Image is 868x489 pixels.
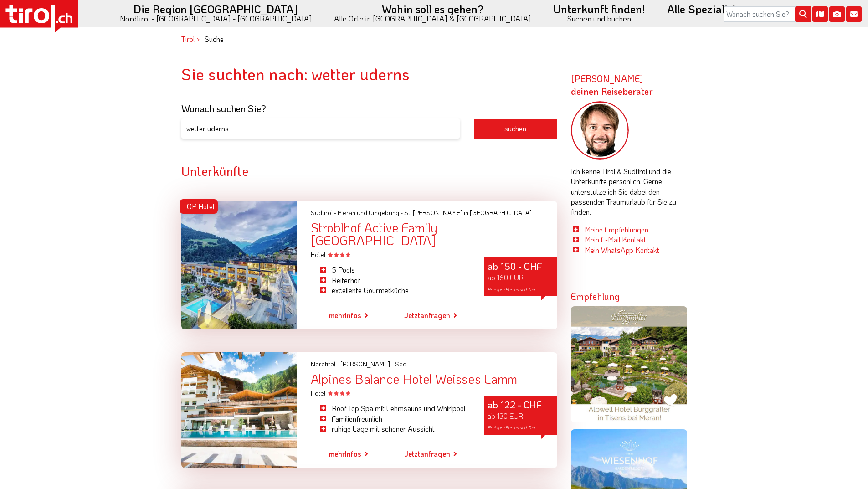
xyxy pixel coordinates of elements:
span: Jetzt [404,310,420,320]
a: Jetztanfragen [404,305,450,326]
h3: Wonach suchen Sie? [181,103,557,113]
span: deinen Reiseberater [571,85,653,97]
span: Jetzt [404,449,420,458]
li: Reiterhof [318,275,470,285]
a: Jetztanfragen [404,443,450,464]
i: Fotogalerie [829,6,845,22]
span: Hotel [311,250,350,259]
span: ab 160 EUR [488,273,524,282]
a: mehrInfos [329,305,361,326]
span: ab 130 EUR [488,411,523,421]
li: excellente Gourmetküche [318,285,470,295]
span: mehr [329,310,345,320]
span: Nordtirol - [311,360,339,368]
li: Roof Top Spa mit Lehmsauns und Whirlpool [318,403,470,413]
span: Preis pro Person und Tag [488,287,535,293]
span: See [395,360,406,368]
strong: Empfehlung [571,290,620,302]
div: Alpines Balance Hotel Weisses Lamm [311,372,557,385]
div: TOP Hotel [180,199,218,214]
input: Suchbegriff eingeben [181,118,460,139]
div: ab 150 - CHF [484,257,557,296]
a: mehrInfos [329,443,361,464]
span: Südtirol - [311,208,336,217]
span: Meran und Umgebung - [338,208,403,217]
li: 5 Pools [318,265,470,275]
li: Familienfreunlich [318,414,470,424]
a: Tirol [181,34,195,44]
img: frag-markus.png [571,101,629,160]
i: Kontakt [846,6,862,22]
div: ab 122 - CHF [484,396,557,434]
h2: Unterkünfte [181,164,557,178]
li: ruhige Lage mit schöner Aussicht [318,424,470,434]
div: Ich kenne Tirol & Südtirol und die Unterkünfte persönlich. Gerne unterstütze ich Sie dabei den pa... [571,101,687,255]
small: Suchen und buchen [553,15,645,22]
small: Nordtirol - [GEOGRAPHIC_DATA] - [GEOGRAPHIC_DATA] [120,15,312,22]
div: Stroblhof Active Family [GEOGRAPHIC_DATA] [311,221,557,247]
button: suchen [473,118,557,139]
span: Hotel [311,389,350,397]
strong: [PERSON_NAME] [571,72,653,97]
span: St. [PERSON_NAME] in [GEOGRAPHIC_DATA] [404,208,532,217]
h1: Sie suchten nach: wetter uderns [181,65,557,83]
span: mehr [329,449,345,458]
a: Meine Empfehlungen [585,225,648,234]
i: Karte öffnen [812,6,828,22]
input: Wonach suchen Sie? [724,6,811,22]
img: burggraefler.jpg [571,306,687,422]
a: Mein WhatsApp Kontakt [585,245,659,255]
span: [PERSON_NAME] - [340,360,394,368]
a: Mein E-Mail Kontakt [585,235,646,244]
small: Alle Orte in [GEOGRAPHIC_DATA] & [GEOGRAPHIC_DATA] [334,15,531,22]
span: Preis pro Person und Tag [488,425,535,431]
em: Suche [205,34,224,44]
